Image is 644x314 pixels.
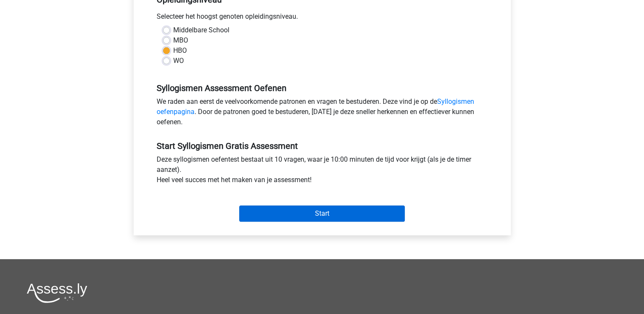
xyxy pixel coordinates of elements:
[27,283,87,303] img: Assessly logo
[173,56,184,66] label: WO
[150,97,494,131] div: We raden aan eerst de veelvoorkomende patronen en vragen te bestuderen. Deze vind je op de . Door...
[173,35,188,46] label: MBO
[157,141,488,151] h5: Start Syllogismen Gratis Assessment
[173,46,187,56] label: HBO
[239,206,405,222] input: Start
[157,83,488,93] h5: Syllogismen Assessment Oefenen
[150,11,494,25] div: Selecteer het hoogst genoten opleidingsniveau.
[150,154,494,188] div: Deze syllogismen oefentest bestaat uit 10 vragen, waar je 10:00 minuten de tijd voor krijgt (als ...
[173,25,229,35] label: Middelbare School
